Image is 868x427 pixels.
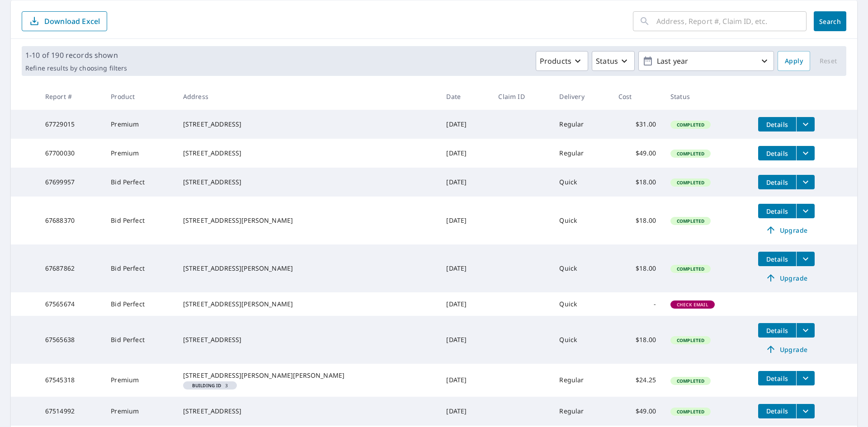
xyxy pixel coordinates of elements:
button: Products [536,51,588,71]
td: Bid Perfect [104,168,176,197]
button: filesDropdownBtn-67700030 [796,146,815,160]
div: [STREET_ADDRESS] [183,407,432,416]
td: 67565638 [38,316,104,364]
td: 67729015 [38,110,104,139]
td: Premium [104,397,176,426]
td: Quick [552,316,611,364]
a: Upgrade [758,223,815,237]
td: $31.00 [611,110,663,139]
td: Regular [552,110,611,139]
a: Upgrade [758,342,815,357]
span: Details [764,149,791,158]
div: [STREET_ADDRESS] [183,120,432,129]
button: detailsBtn-67514992 [758,404,796,418]
td: 67700030 [38,139,104,168]
button: Last year [638,51,774,71]
button: filesDropdownBtn-67688370 [796,204,815,218]
span: Completed [671,179,710,186]
td: [DATE] [439,168,491,197]
th: Address [176,83,439,110]
button: filesDropdownBtn-67729015 [796,117,815,131]
td: Regular [552,397,611,426]
p: 1-10 of 190 records shown [25,50,127,61]
button: Apply [778,51,810,71]
button: filesDropdownBtn-67687862 [796,252,815,266]
td: - [611,292,663,316]
td: 67687862 [38,244,104,292]
span: Upgrade [764,225,809,235]
td: $18.00 [611,197,663,244]
th: Date [439,83,491,110]
span: Apply [785,56,803,67]
td: $18.00 [611,316,663,364]
p: Products [540,56,571,66]
td: [DATE] [439,244,491,292]
span: Completed [671,122,710,128]
td: 67565674 [38,292,104,316]
td: Premium [104,364,176,396]
th: Report # [38,83,104,110]
td: 67688370 [38,197,104,244]
th: Claim ID [491,83,552,110]
td: Premium [104,110,176,139]
button: Search [814,11,846,31]
span: Details [764,120,791,129]
td: Regular [552,364,611,396]
td: [DATE] [439,197,491,244]
td: $49.00 [611,139,663,168]
td: 67514992 [38,397,104,426]
div: [STREET_ADDRESS] [183,335,432,344]
th: Cost [611,83,663,110]
button: detailsBtn-67688370 [758,204,796,218]
td: [DATE] [439,139,491,168]
div: [STREET_ADDRESS][PERSON_NAME] [183,216,432,225]
p: Refine results by choosing filters [25,64,127,72]
button: detailsBtn-67699957 [758,175,796,189]
span: Completed [671,337,710,343]
td: Quick [552,292,611,316]
button: detailsBtn-67700030 [758,146,796,160]
div: [STREET_ADDRESS][PERSON_NAME] [183,264,432,273]
td: Regular [552,139,611,168]
div: [STREET_ADDRESS] [183,149,432,158]
button: detailsBtn-67545318 [758,371,796,385]
div: [STREET_ADDRESS][PERSON_NAME][PERSON_NAME] [183,371,432,380]
span: Completed [671,378,710,384]
td: [DATE] [439,292,491,316]
span: Completed [671,150,710,157]
button: filesDropdownBtn-67565638 [796,323,815,338]
span: Check Email [671,301,714,308]
span: Details [764,255,791,263]
span: Details [764,374,791,383]
p: Last year [653,53,759,69]
button: filesDropdownBtn-67699957 [796,175,815,189]
button: filesDropdownBtn-67514992 [796,404,815,418]
span: Upgrade [764,272,809,283]
td: [DATE] [439,397,491,426]
td: $18.00 [611,168,663,197]
td: $49.00 [611,397,663,426]
span: 3 [187,383,233,388]
button: Status [592,51,635,71]
div: [STREET_ADDRESS] [183,178,432,187]
input: Address, Report #, Claim ID, etc. [656,9,807,34]
td: [DATE] [439,110,491,139]
td: Quick [552,168,611,197]
td: Quick [552,197,611,244]
em: Building ID [192,383,222,388]
td: Bid Perfect [104,244,176,292]
span: Details [764,326,791,335]
td: Bid Perfect [104,292,176,316]
td: $24.25 [611,364,663,396]
th: Product [104,83,176,110]
th: Delivery [552,83,611,110]
p: Download Excel [44,16,100,26]
td: 67545318 [38,364,104,396]
th: Status [663,83,751,110]
td: Quick [552,244,611,292]
div: [STREET_ADDRESS][PERSON_NAME] [183,300,432,309]
button: detailsBtn-67687862 [758,252,796,266]
td: Premium [104,139,176,168]
span: Completed [671,218,710,224]
td: Bid Perfect [104,197,176,244]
